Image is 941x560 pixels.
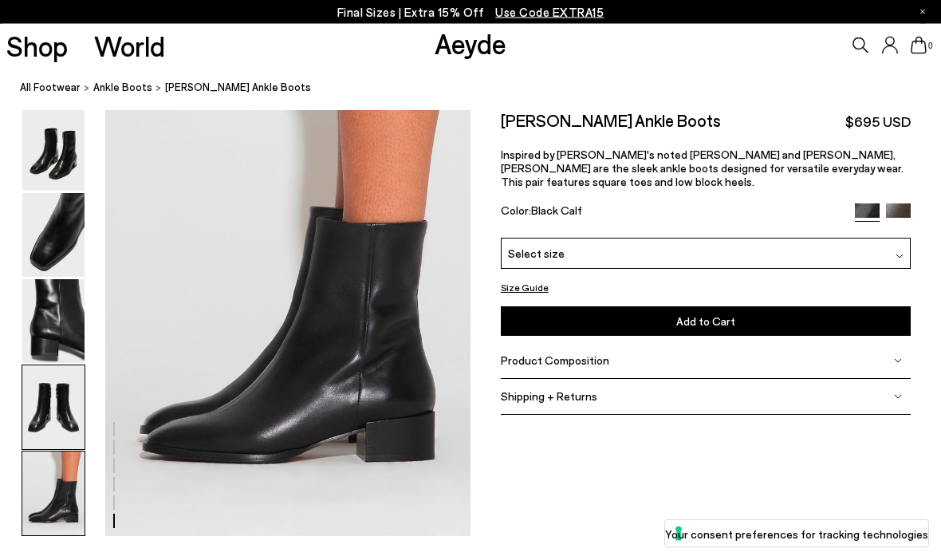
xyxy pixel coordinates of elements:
nav: breadcrumb [20,67,941,111]
img: svg%3E [896,253,904,261]
span: $695 USD [845,112,911,132]
div: Color: [501,204,842,223]
span: Add to Cart [676,315,735,329]
a: World [94,32,165,60]
span: Black Calf [531,204,582,218]
h2: [PERSON_NAME] Ankle Boots [501,111,721,131]
button: Size Guide [501,278,549,298]
img: Lee Leather Ankle Boots - Image 3 [22,194,85,278]
img: Lee Leather Ankle Boots - Image 2 [22,108,85,191]
span: Product Composition [501,354,609,368]
span: Shipping + Returns [501,390,597,404]
img: Lee Leather Ankle Boots - Image 6 [22,452,85,536]
p: Final Sizes | Extra 15% Off [337,2,604,22]
img: svg%3E [894,357,902,365]
span: 0 [927,41,935,50]
span: Ankle Boots [93,81,152,94]
label: Your consent preferences for tracking technologies [665,526,928,542]
a: Aeyde [435,26,506,60]
span: Select size [508,246,565,262]
img: svg%3E [894,393,902,401]
button: Your consent preferences for tracking technologies [665,520,928,547]
span: Navigate to /collections/ss25-final-sizes [495,5,604,19]
a: Ankle Boots [93,80,152,97]
img: Lee Leather Ankle Boots - Image 5 [22,366,85,450]
a: Shop [6,32,68,60]
span: [PERSON_NAME] Ankle Boots [165,80,311,97]
span: Inspired by [PERSON_NAME]'s noted [PERSON_NAME] and [PERSON_NAME], [PERSON_NAME] are the sleek an... [501,148,904,189]
img: Lee Leather Ankle Boots - Image 4 [22,280,85,364]
a: All Footwear [20,80,81,97]
a: 0 [911,37,927,54]
button: Add to Cart [501,307,911,337]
